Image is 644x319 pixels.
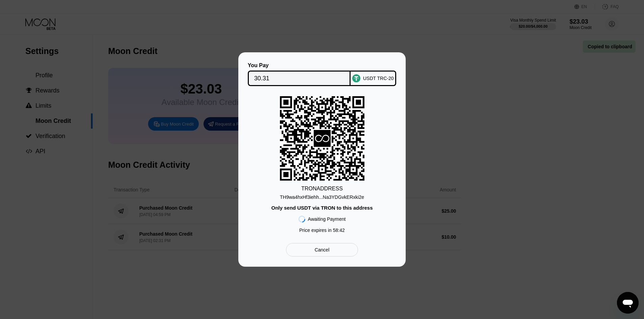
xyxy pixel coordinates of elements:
div: You Pay [248,62,351,69]
div: Cancel [315,247,330,253]
div: Cancel [286,243,358,257]
div: TH9wa4hxHf3iehh...Na3YDGvkERxki2e [280,192,364,200]
div: You PayUSDT TRC-20 [248,62,396,86]
div: TH9wa4hxHf3iehh...Na3YDGvkERxki2e [280,194,364,200]
div: Only send USDT via TRON to this address [271,205,373,211]
span: 58 : 42 [333,228,345,233]
div: Awaiting Payment [308,216,346,222]
div: Price expires in [299,228,345,233]
iframe: Button to launch messaging window, conversation in progress [617,292,639,314]
div: TRON ADDRESS [301,186,343,192]
div: USDT TRC-20 [363,76,394,81]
